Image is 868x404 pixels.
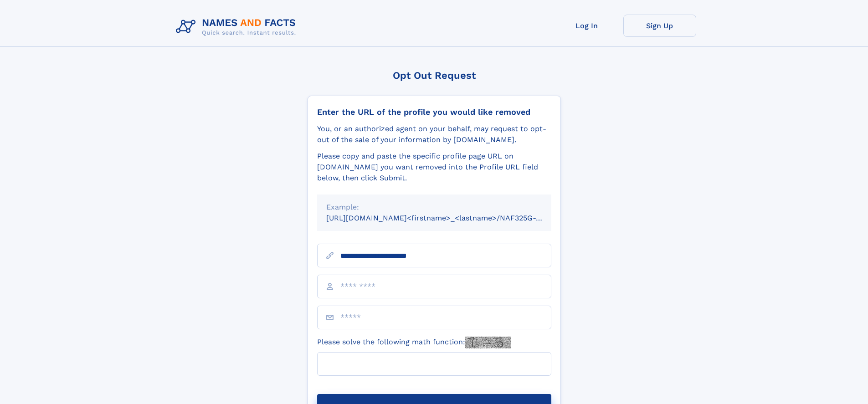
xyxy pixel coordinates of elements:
div: You, or an authorized agent on your behalf, may request to opt-out of the sale of your informatio... [317,123,551,145]
small: [URL][DOMAIN_NAME]<firstname>_<lastname>/NAF325G-xxxxxxxx [326,214,569,222]
div: Opt Out Request [308,70,561,81]
div: Example: [326,202,542,213]
a: Sign Up [623,15,696,37]
img: Logo Names and Facts [172,15,303,39]
label: Please solve the following math function: [317,337,511,348]
div: Please copy and paste the specific profile page URL on [DOMAIN_NAME] you want removed into the Pr... [317,151,551,184]
div: Enter the URL of the profile you would like removed [317,107,551,117]
a: Log In [550,15,623,37]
